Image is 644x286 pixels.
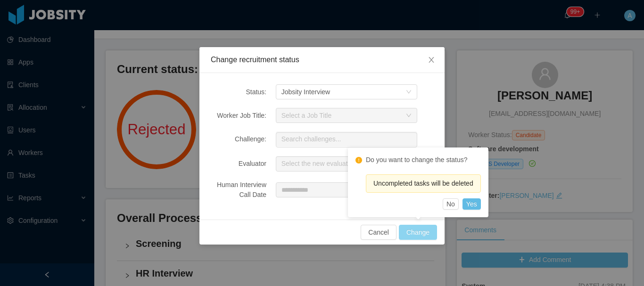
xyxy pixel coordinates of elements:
[406,113,412,119] i: icon: down
[418,47,445,74] button: Close
[462,198,481,210] button: Yes
[373,180,473,187] span: Uncompleted tasks will be deleted
[361,225,396,240] button: Cancel
[366,156,468,163] text: Do you want to change the status?
[211,87,266,97] div: Status:
[211,134,266,144] div: Challenge:
[281,85,330,99] div: Jobsity Interview
[281,111,401,120] div: Select a Job Title
[211,180,266,200] div: Human Interview Call Date
[211,111,266,121] div: Worker Job Title:
[211,55,433,65] div: Change recruitment status
[406,89,412,96] i: icon: down
[428,56,435,64] i: icon: close
[211,159,266,169] div: Evaluator
[443,198,459,210] button: No
[399,225,437,240] button: Change
[355,157,362,163] i: icon: exclamation-circle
